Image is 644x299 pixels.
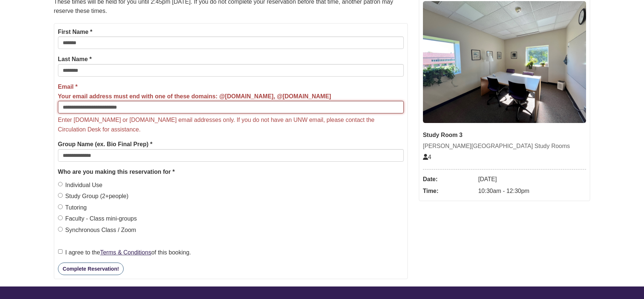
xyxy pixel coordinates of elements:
[58,191,128,201] label: Study Group (2+people)
[58,203,87,212] label: Tutoring
[58,193,63,198] input: Study Group (2+people)
[58,249,63,254] input: I agree to theTerms & Conditionsof this booking.
[58,215,63,220] input: Faculty - Class mini-groups
[100,249,151,256] a: Terms & Conditions
[58,263,124,275] button: Complete Reservation!
[58,204,63,209] input: Tutoring
[58,27,92,37] label: First Name *
[423,173,475,185] dt: Date:
[423,154,431,160] span: The capacity of this space
[478,173,586,185] dd: [DATE]
[58,214,137,224] label: Faculty - Class mini-groups
[423,141,586,151] div: [PERSON_NAME][GEOGRAPHIC_DATA] Study Rooms
[58,180,103,190] label: Individual Use
[58,248,191,257] label: I agree to the of this booking.
[58,82,331,101] label: Email *
[478,185,586,197] dd: 10:30am - 12:30pm
[58,140,152,149] label: Group Name (ex. Bio Final Prep) *
[58,92,331,101] div: Your email address must end with one of these domains: @[DOMAIN_NAME], @[DOMAIN_NAME]
[423,185,475,197] dt: Time:
[58,225,136,235] label: Synchronous Class / Zoom
[423,1,586,123] img: Study Room 3
[58,167,404,177] legend: Who are you making this reservation for *
[58,115,404,134] p: Enter [DOMAIN_NAME] or [DOMAIN_NAME] email addresses only. If you do not have an UNW email, pleas...
[58,54,92,64] label: Last Name *
[423,130,586,140] div: Study Room 3
[58,182,63,187] input: Individual Use
[58,227,63,232] input: Synchronous Class / Zoom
